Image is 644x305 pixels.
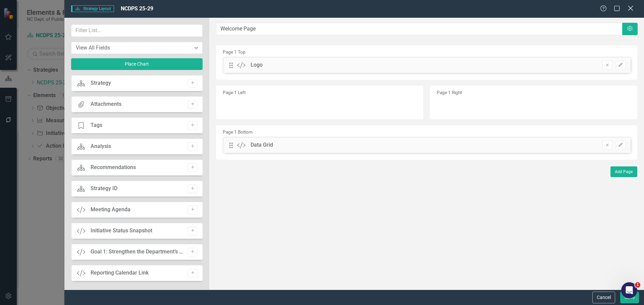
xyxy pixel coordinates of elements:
[223,90,246,95] small: Page 1 Left
[251,141,273,149] div: Data Grid
[91,206,130,214] div: Meeting Agenda
[91,100,121,108] div: Attachments
[71,58,203,70] button: Place Chart
[71,5,114,12] span: Strategy Layout
[620,292,639,303] button: Save
[76,44,191,52] div: View All Fields
[621,282,637,298] iframe: Intercom live chat
[91,164,136,171] div: Recommendations
[437,90,462,95] small: Page 1 Right
[91,227,152,235] div: Initiative Status Snapshot
[223,129,253,135] small: Page 1 Bottom
[91,185,117,193] div: Strategy ID
[121,5,153,12] span: NCDPS 25-29
[251,61,263,69] div: Logo
[91,79,111,87] div: Strategy
[71,24,203,37] input: Filter List...
[91,122,102,129] div: Tags
[635,282,640,288] span: 1
[610,166,637,177] button: Add Page
[91,143,111,150] div: Analysis
[223,49,246,55] small: Page 1 Top
[91,248,184,256] div: Goal 1: Strengthen the Department’s unity of effort as a consolidated and allied entity.
[592,292,615,303] button: Cancel
[216,23,623,35] input: Layout Name
[91,269,149,277] div: Reporting Calendar Link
